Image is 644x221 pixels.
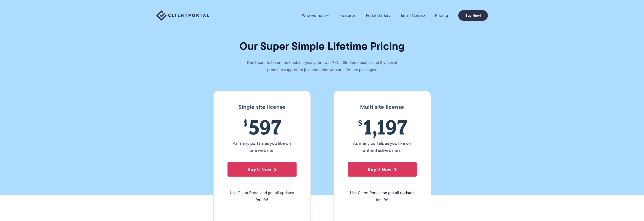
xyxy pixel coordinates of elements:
[227,115,297,139] span: 597
[458,10,488,21] a: Buy Now!
[401,13,425,18] a: Email Course
[302,13,329,18] a: Who we help
[348,189,417,203] span: Use Client Portal and get all updates for life!
[227,189,297,203] span: Use Client Portal and get all updates for life!
[340,13,356,18] a: Features
[219,104,305,110] h3: Single site license
[435,13,448,18] a: Pricing
[348,140,417,154] p: As many portals as you like on websites.
[348,115,417,139] span: 1,197
[339,104,426,110] h3: Multi site license
[366,13,391,18] a: Portal Gallery
[363,147,383,154] strong: unlimited
[246,59,398,73] p: Don’t want to be on the hook for yearly renewals? Get lifetime updates and 3 years of premium sup...
[227,162,297,177] button: Buy It Now
[227,140,297,154] p: As many portals as you like on one website.
[348,162,417,177] button: Buy It Now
